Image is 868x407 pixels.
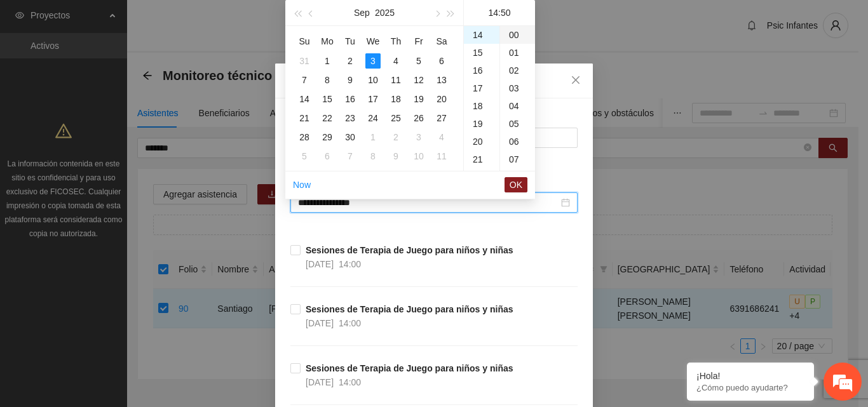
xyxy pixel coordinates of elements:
div: 11 [434,149,449,164]
div: 18 [388,91,403,107]
td: 2025-09-21 [293,109,316,128]
td: 2025-09-05 [407,51,430,70]
div: 27 [434,110,449,126]
td: 2025-09-28 [293,128,316,147]
td: 2025-09-14 [293,90,316,109]
td: 2025-09-27 [430,109,453,128]
td: 2025-10-03 [407,128,430,147]
div: 4 [388,53,403,69]
td: 2025-09-04 [384,51,407,70]
td: 2025-09-29 [316,128,339,147]
div: 17 [365,91,381,107]
th: Sa [430,31,453,51]
span: 14:00 [339,377,361,387]
span: 14:00 [339,259,361,269]
td: 2025-09-06 [430,51,453,70]
div: 30 [342,130,358,145]
span: [DATE] [306,377,334,387]
td: 2025-09-30 [339,128,362,147]
td: 2025-09-26 [407,109,430,128]
strong: Sesiones de Terapia de Juego para niños y niñas [306,304,513,314]
td: 2025-09-11 [384,70,407,90]
textarea: Escriba su mensaje y pulse “Intro” [6,272,242,316]
td: 2025-10-02 [384,128,407,147]
div: 31 [297,53,312,69]
td: 2025-09-25 [384,109,407,128]
td: 2025-10-09 [384,147,407,166]
div: 14 [464,26,499,44]
div: 15 [464,44,499,62]
button: Close [559,63,593,98]
a: Now [293,180,311,190]
strong: Sesiones de Terapia de Juego para niños y niñas [306,245,513,255]
div: 8 [365,149,381,164]
span: OK [510,178,522,192]
th: Fr [407,31,430,51]
div: 10 [411,149,426,164]
td: 2025-08-31 [293,51,316,70]
div: 17 [464,79,499,97]
td: 2025-09-18 [384,90,407,109]
div: 1 [320,53,335,69]
div: 6 [434,53,449,69]
div: 24 [365,110,381,126]
div: 7 [297,72,312,88]
div: 21 [464,150,499,168]
div: 26 [411,110,426,126]
div: 06 [500,133,535,150]
td: 2025-10-07 [339,147,362,166]
td: 2025-09-22 [316,109,339,128]
span: Estamos en línea. [74,132,175,260]
th: Th [384,31,407,51]
div: 9 [388,149,403,164]
th: Tu [339,31,362,51]
div: 29 [320,130,335,145]
div: 3 [365,53,381,69]
div: 07 [500,150,535,168]
td: 2025-09-24 [362,109,384,128]
div: 5 [297,149,312,164]
td: 2025-10-01 [362,128,384,147]
div: 23 [342,110,358,126]
div: 21 [297,110,312,126]
td: 2025-10-10 [407,147,430,166]
td: 2025-09-03 [362,51,384,70]
div: 05 [500,115,535,133]
div: Chatee con nosotros ahora [66,65,214,81]
div: 28 [297,130,312,145]
td: 2025-09-19 [407,90,430,109]
span: 14:00 [339,318,361,328]
td: 2025-09-17 [362,90,384,109]
div: 08 [500,168,535,186]
td: 2025-09-02 [339,51,362,70]
div: 19 [464,115,499,133]
div: 25 [388,110,403,126]
span: [DATE] [306,318,334,328]
p: ¿Cómo puedo ayudarte? [696,383,804,392]
div: 10 [365,72,381,88]
div: 14 [297,91,312,107]
div: 22 [320,110,335,126]
td: 2025-10-11 [430,147,453,166]
td: 2025-09-01 [316,51,339,70]
div: 22 [464,168,499,186]
div: 11 [388,72,403,88]
button: OK [505,177,527,192]
td: 2025-09-07 [293,70,316,90]
span: close [571,75,581,85]
div: Minimizar ventana de chat en vivo [208,6,239,37]
div: 01 [500,44,535,62]
div: 5 [411,53,426,69]
div: 2 [388,130,403,145]
div: 12 [411,72,426,88]
div: 3 [411,130,426,145]
div: 03 [500,79,535,97]
th: Mo [316,31,339,51]
div: 7 [342,149,358,164]
div: 16 [464,62,499,79]
div: 20 [434,91,449,107]
th: Su [293,31,316,51]
strong: Sesiones de Terapia de Juego para niños y niñas [306,363,513,373]
div: 18 [464,97,499,115]
td: 2025-09-10 [362,70,384,90]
